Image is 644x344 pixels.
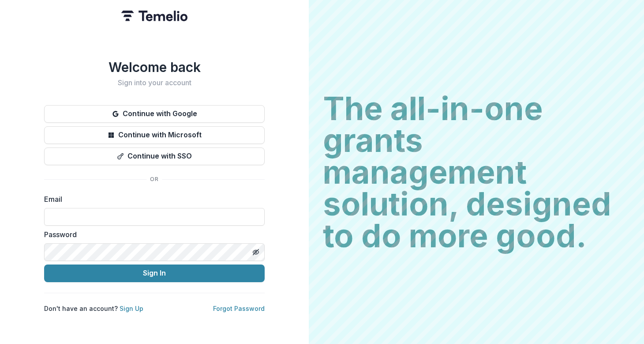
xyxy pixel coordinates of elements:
[120,305,143,312] a: Sign Up
[121,11,187,21] img: Temelio
[44,79,265,87] h2: Sign into your account
[44,265,265,282] button: Sign In
[44,59,265,75] h1: Welcome back
[44,147,265,165] button: Continue with SSO
[44,105,265,123] button: Continue with Google
[44,126,265,144] button: Continue with Microsoft
[44,194,259,204] label: Email
[44,229,259,240] label: Password
[213,305,265,312] a: Forgot Password
[249,245,263,259] button: Toggle password visibility
[44,304,143,313] p: Don't have an account?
